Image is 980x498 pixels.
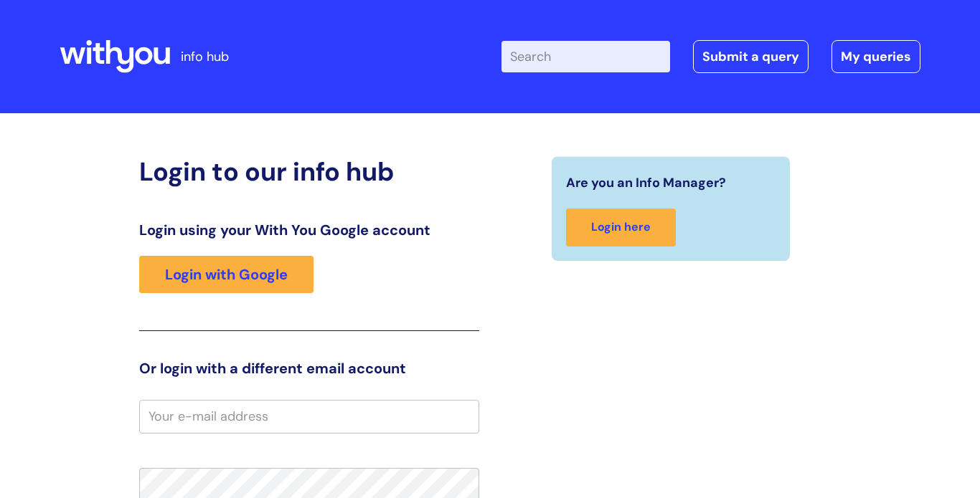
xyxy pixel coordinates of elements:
h3: Login using your With You Google account [139,221,479,239]
input: Search [501,41,670,72]
a: Login with Google [139,256,314,293]
span: Are you an Info Manager? [566,171,726,194]
h3: Or login with a different email account [139,360,479,377]
a: My queries [831,40,920,73]
a: Submit a query [693,40,809,73]
p: info hub [181,45,229,68]
input: Your e-mail address [139,400,479,433]
a: Login here [566,209,676,246]
h2: Login to our info hub [139,156,479,187]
